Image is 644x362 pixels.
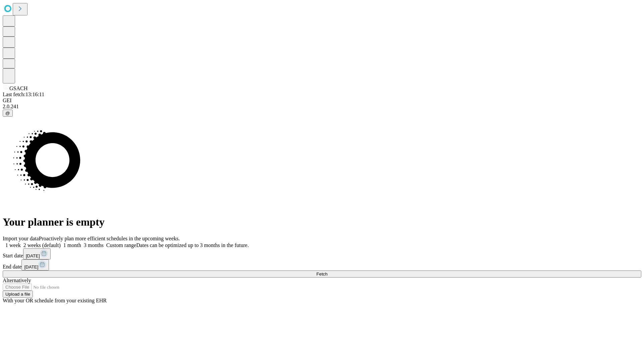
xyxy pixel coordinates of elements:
[63,242,81,248] span: 1 month
[106,242,136,248] span: Custom range
[3,259,641,270] div: End date
[9,85,28,91] span: GSACH
[3,104,641,110] div: 2.0.241
[3,278,31,283] span: Alternatively
[3,248,641,259] div: Start date
[23,242,61,248] span: 2 weeks (default)
[21,259,49,270] button: [DATE]
[3,98,641,104] div: GEI
[5,111,10,116] span: @
[84,242,104,248] span: 3 months
[26,253,40,258] span: [DATE]
[3,298,107,303] span: With your OR schedule from your existing EHR
[24,264,38,269] span: [DATE]
[23,248,51,259] button: [DATE]
[3,270,641,278] button: Fetch
[136,242,249,248] span: Dates can be optimized up to 3 months in the future.
[3,92,44,97] span: Last fetch: 13:16:11
[39,236,180,241] span: Proactively plan more efficient schedules in the upcoming weeks.
[316,271,327,277] span: Fetch
[3,236,39,241] span: Import your data
[3,110,13,117] button: @
[3,291,33,298] button: Upload a file
[3,216,641,228] h1: Your planner is empty
[5,242,21,248] span: 1 week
